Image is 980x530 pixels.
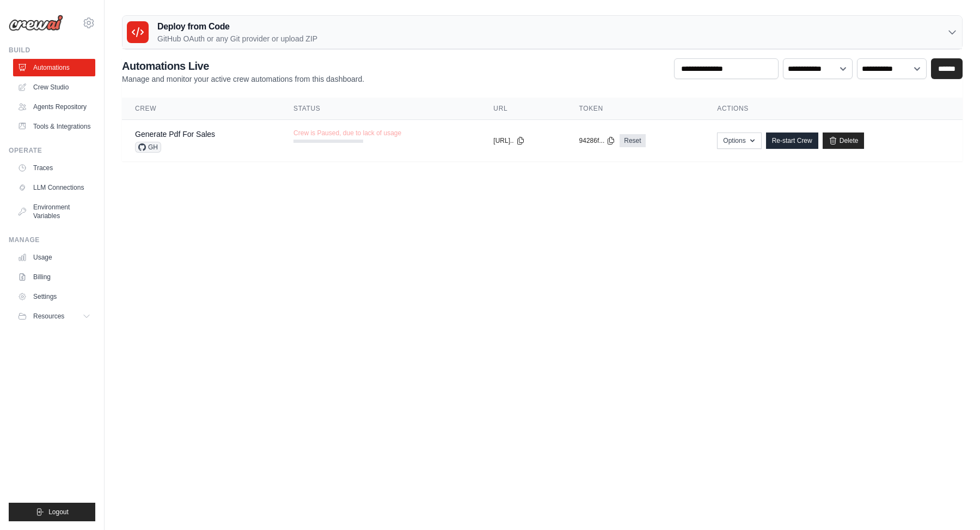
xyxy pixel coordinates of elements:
[579,136,616,145] button: 94286f...
[33,312,64,321] span: Resources
[157,33,317,44] p: GitHub OAuth or any Git provider or upload ZIP
[13,268,95,286] a: Billing
[717,132,761,149] button: Options
[293,129,401,137] span: Crew is Paused, due to lack of usage
[823,132,865,149] a: Delete
[13,98,95,116] a: Agents Repository
[122,58,364,74] h2: Automations Live
[566,98,705,120] th: Token
[13,79,95,96] a: Crew Studio
[620,134,645,147] a: Reset
[13,179,95,196] a: LLM Connections
[766,132,818,149] a: Re-start Crew
[9,503,95,521] button: Logout
[135,130,215,138] a: Generate Pdf For Sales
[13,288,95,305] a: Settings
[13,159,95,177] a: Traces
[13,249,95,266] a: Usage
[9,46,95,55] div: Build
[48,508,69,516] span: Logout
[122,98,280,120] th: Crew
[13,198,95,225] a: Environment Variables
[480,98,566,120] th: URL
[13,59,95,76] a: Automations
[9,15,63,31] img: Logo
[135,142,161,153] span: GH
[122,74,364,85] p: Manage and monitor your active crew automations from this dashboard.
[9,146,95,155] div: Operate
[13,118,95,135] a: Tools & Integrations
[157,20,317,33] h3: Deploy from Code
[280,98,480,120] th: Status
[13,308,95,325] button: Resources
[704,98,963,120] th: Actions
[9,236,95,244] div: Manage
